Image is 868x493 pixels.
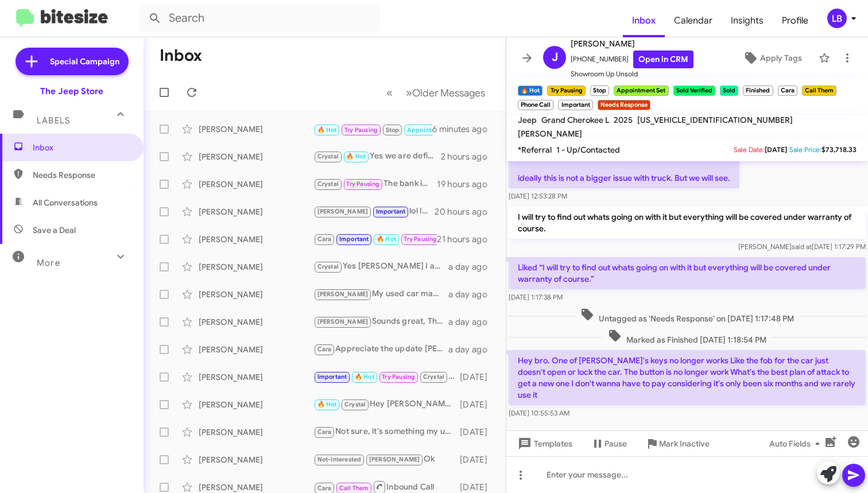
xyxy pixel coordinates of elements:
[199,454,313,465] div: [PERSON_NAME]
[40,86,103,97] div: The Jeep Store
[199,261,313,273] div: [PERSON_NAME]
[547,86,585,96] small: Try Pausing
[460,371,497,383] div: [DATE]
[313,453,460,466] div: Ok
[604,433,627,454] span: Pause
[598,100,650,110] small: Needs Response
[448,261,497,273] div: a day ago
[437,234,497,245] div: 21 hours ago
[313,398,460,411] div: Hey [PERSON_NAME] I just wanted to check back in here at [GEOGRAPHIC_DATA]. Were you able to take...
[344,126,378,134] span: Try Pausing
[313,343,448,356] div: Appreciate the update [PERSON_NAME] thank you. Unfortunately I no longer have the Jeep 4xe model ...
[518,145,552,155] span: *Referral
[199,178,313,190] div: [PERSON_NAME]
[50,56,119,67] span: Special Campaign
[199,151,313,162] div: [PERSON_NAME]
[827,9,847,28] div: LB
[665,4,722,37] a: Calendar
[313,232,437,246] div: Sounds good
[765,145,787,154] span: [DATE]
[317,290,369,298] span: [PERSON_NAME]
[760,433,834,454] button: Auto Fields
[576,308,799,324] span: Untagged as 'Needs Response' on [DATE] 1:17:48 PM
[346,153,366,160] span: 🔥 Hot
[386,126,400,134] span: Stop
[379,81,400,104] button: Previous
[571,37,693,51] span: [PERSON_NAME]
[313,370,460,383] div: Yessir
[317,401,337,408] span: 🔥 Hot
[344,401,366,408] span: Crystal
[738,242,866,251] span: [PERSON_NAME] [DATE] 1:17:29 PM
[821,145,857,154] span: $73,718.33
[317,484,332,492] span: Cara
[720,86,738,96] small: Sold
[448,289,497,300] div: a day ago
[339,484,369,492] span: Call Them
[633,51,693,68] a: Open in CRM
[603,329,771,346] span: Marked as Finished [DATE] 1:18:54 PM
[317,208,369,215] span: [PERSON_NAME]
[406,86,412,100] span: »
[313,425,460,438] div: Not sure, it's something my used car manager would have to check out hands on. Were you intereste...
[33,142,130,153] span: Inbox
[509,409,569,417] span: [DATE] 10:55:53 AM
[33,224,76,236] span: Save a Deal
[614,86,668,96] small: Appointment Set
[139,5,380,32] input: Search
[556,145,620,155] span: 1 - Up/Contacted
[376,208,406,215] span: Important
[317,346,332,353] span: Cara
[382,373,415,381] span: Try Pausing
[317,373,347,381] span: Important
[506,433,582,454] button: Templates
[199,206,313,218] div: [PERSON_NAME]
[760,48,802,68] span: Apply Tags
[460,454,497,465] div: [DATE]
[637,115,793,125] span: [US_VEHICLE_IDENTIFICATION_NUMBER]
[160,46,202,65] h1: Inbox
[614,115,633,125] span: 2025
[317,126,337,134] span: 🔥 Hot
[313,288,448,301] div: My used car manager took a look at it and says he is going to wait to hear back from service to s...
[33,197,98,208] span: All Conversations
[773,4,817,37] span: Profile
[317,318,369,325] span: [PERSON_NAME]
[734,145,765,154] span: Sale Date:
[199,289,313,300] div: [PERSON_NAME]
[731,48,813,68] button: Apply Tags
[623,4,665,37] a: Inbox
[412,87,485,99] span: Older Messages
[339,235,369,243] span: Important
[317,456,362,463] span: Not-Interested
[37,115,70,126] span: Labels
[582,433,636,454] button: Pause
[509,207,866,239] p: I will try to find out whats going on with it but everything will be covered under warranty of co...
[509,350,866,405] p: Hey bro. One of [PERSON_NAME]'s keys no longer works Like the fob for the car just doesn't open o...
[789,145,821,154] span: Sale Price:
[380,81,492,104] nav: Page navigation example
[313,260,448,273] div: Yes [PERSON_NAME] I appreciate your help
[516,433,572,454] span: Templates
[636,433,719,454] button: Mark Inactive
[432,123,497,135] div: 6 minutes ago
[313,150,441,163] div: Yes we are definitely running some promotions at the moment. attached is a link to the current sp...
[817,9,855,28] button: LB
[199,344,313,355] div: [PERSON_NAME]
[460,482,497,493] div: [DATE]
[518,115,537,125] span: Jeep
[552,48,558,67] span: J
[199,316,313,328] div: [PERSON_NAME]
[792,242,812,251] span: said at
[37,258,60,268] span: More
[509,192,567,200] span: [DATE] 12:53:28 PM
[355,373,374,381] span: 🔥 Hot
[313,122,432,136] div: Hey bro. One of [PERSON_NAME]'s keys no longer works Like the fob for the car just doesn't open o...
[541,115,609,125] span: Grand Cherokee L
[346,180,379,188] span: Try Pausing
[313,177,437,191] div: The bank is just sending you the information so that you aware your lease is coming up. Doesn't m...
[199,123,313,135] div: [PERSON_NAME]
[313,205,435,218] div: lol I don't disagree with that statement on most things I purchase online. I still am not 100% su...
[317,153,339,160] span: Crystal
